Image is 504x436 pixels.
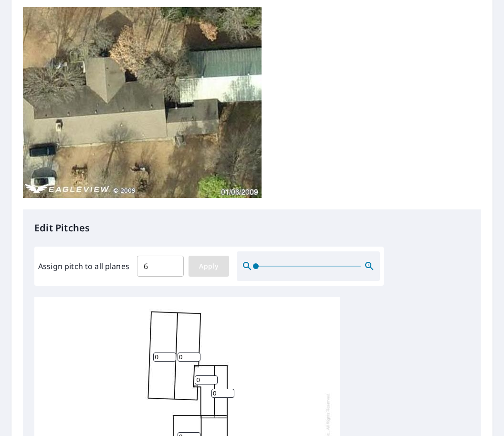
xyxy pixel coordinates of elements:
label: Assign pitch to all planes [38,260,129,272]
button: Apply [189,256,229,277]
span: Apply [196,260,221,272]
p: Edit Pitches [34,221,470,235]
input: 00.0 [137,253,184,280]
img: Top image [23,7,262,198]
